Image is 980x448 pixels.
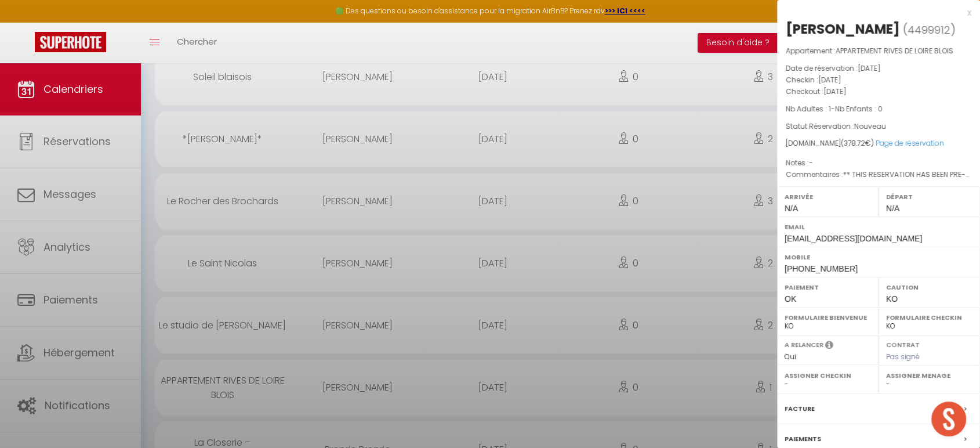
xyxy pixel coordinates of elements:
[786,63,971,74] p: Date de réservation :
[818,75,841,85] span: [DATE]
[886,352,920,362] span: Pas signé
[786,138,971,149] div: [DOMAIN_NAME]
[825,340,833,353] i: Sélectionner OUI si vous souhaiter envoyer les séquences de messages post-checkout
[886,340,920,348] label: Contrat
[785,204,798,213] span: N/A
[785,234,922,243] span: [EMAIL_ADDRESS][DOMAIN_NAME]
[785,340,823,350] label: A relancer
[777,6,971,20] div: x
[786,103,971,115] p: -
[785,221,972,233] label: Email
[786,169,971,180] p: Commentaires :
[786,157,971,169] p: Notes :
[876,138,944,148] a: Page de réservation
[785,403,815,415] label: Facture
[785,281,871,293] label: Paiement
[785,294,796,304] span: OK
[886,312,972,323] label: Formulaire Checkin
[823,86,847,96] span: [DATE]
[786,74,971,86] p: Checkin :
[785,251,972,263] label: Mobile
[931,402,966,436] div: Ouvrir le chat
[786,104,831,114] span: Nb Adultes : 1
[854,121,886,131] span: Nouveau
[785,370,871,381] label: Assigner Checkin
[836,46,953,56] span: APPARTEMENT RIVES DE LOIRE BLOIS
[886,281,972,293] label: Caution
[785,191,871,203] label: Arrivée
[908,23,950,37] span: 4499912
[786,45,971,57] p: Appartement :
[903,21,956,38] span: ( )
[886,370,972,381] label: Assigner Menage
[809,158,813,168] span: -
[841,138,874,148] span: ( €)
[858,63,881,73] span: [DATE]
[785,264,858,273] span: [PHONE_NUMBER]
[786,86,971,97] p: Checkout :
[786,20,900,38] div: [PERSON_NAME]
[785,433,821,445] label: Paiements
[886,204,899,213] span: N/A
[785,312,871,323] label: Formulaire Bienvenue
[886,294,898,304] span: KO
[844,138,865,148] span: 378.72
[886,191,972,203] label: Départ
[786,121,971,132] p: Statut Réservation :
[835,104,883,114] span: Nb Enfants : 0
